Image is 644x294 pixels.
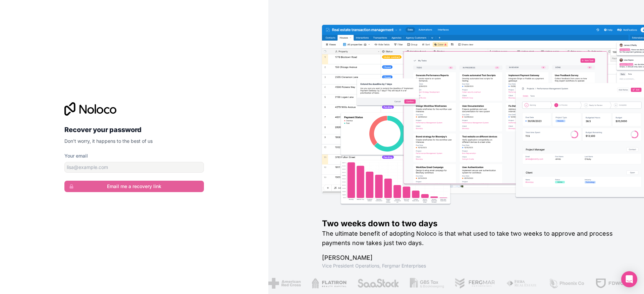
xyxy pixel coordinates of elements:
[506,278,537,289] img: /assets/fiera-fwj2N5v4.png
[621,271,637,287] div: Open Intercom Messenger
[548,278,584,289] img: /assets/phoenix-BREaitsQ.png
[64,162,204,173] input: email
[595,278,634,289] img: /assets/fdworks-Bi04fVtw.png
[322,229,623,248] h2: The ultimate benefit of adopting Noloco is that what used to take two weeks to approve and proces...
[64,181,204,192] button: Email me a recovery link
[64,124,204,136] h2: Recover your password
[410,278,444,289] img: /assets/gbstax-C-GtDUiK.png
[322,218,623,229] h1: Two weeks down to two days
[311,278,346,289] img: /assets/flatiron-C8eUkumj.png
[322,253,623,262] h1: [PERSON_NAME]
[64,138,204,144] p: Don't worry, it happens to the best of us
[268,278,301,289] img: /assets/american-red-cross-BAupjrZR.png
[64,153,88,159] label: Your email
[357,278,399,289] img: /assets/saastock-C6Zbiodz.png
[322,262,623,269] h1: Vice President Operations , Fergmar Enterprises
[454,278,495,289] img: /assets/fergmar-CudnrXN5.png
